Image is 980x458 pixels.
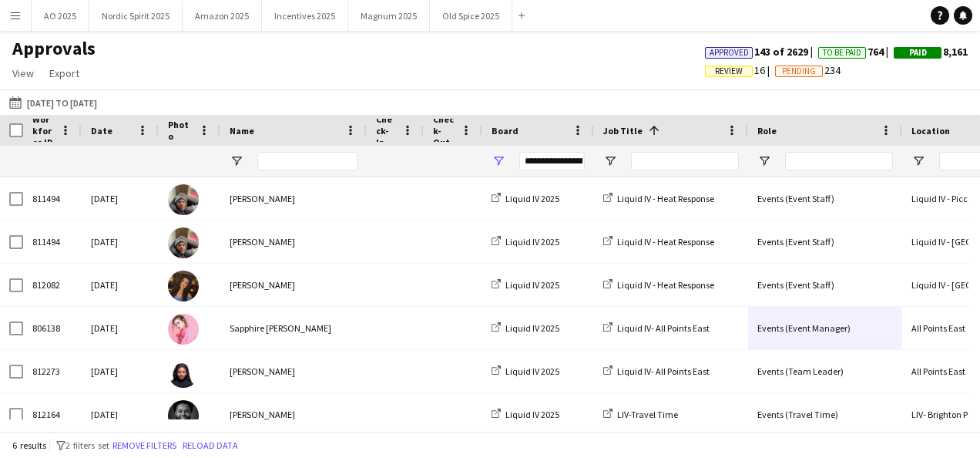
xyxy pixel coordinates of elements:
span: Photo [168,119,193,142]
div: Events (Travel Time) [748,393,902,436]
span: View [12,66,34,80]
span: LIV-Travel Time [617,409,678,420]
span: 16 [705,63,775,77]
button: Magnum 2025 [348,1,430,31]
span: Liquid IV - Heat Response [617,193,714,204]
a: Liquid IV 2025 [492,279,559,291]
div: [DATE] [82,350,159,392]
div: [DATE] [82,221,159,263]
span: Liquid IV 2025 [505,193,559,204]
div: Events (Event Manager) [748,307,902,349]
span: Liquid IV 2025 [505,279,559,291]
div: 811494 [23,221,82,263]
div: [DATE] [82,307,159,349]
span: Liquid IV - Heat Response [617,236,714,248]
a: Liquid IV - Heat Response [603,279,714,291]
a: Liquid IV- All Points East [603,322,710,334]
span: Liquid IV- All Points East [617,322,710,334]
button: AO 2025 [32,1,89,31]
span: Liquid IV 2025 [505,236,559,248]
div: [PERSON_NAME] [220,393,367,436]
span: 234 [775,63,841,77]
span: 143 of 2629 [705,45,818,59]
span: Pending [782,66,816,76]
div: Events (Team Leader) [748,350,902,392]
a: Liquid IV 2025 [492,409,559,420]
a: Liquid IV - Heat Response [603,193,714,204]
span: To Be Paid [823,48,861,58]
span: 764 [818,45,894,59]
div: 812082 [23,264,82,306]
button: Open Filter Menu [911,154,925,168]
button: Open Filter Menu [757,154,771,168]
span: Workforce ID [32,113,54,148]
a: Export [43,63,86,83]
span: Export [49,66,79,80]
span: Liquid IV 2025 [505,409,559,420]
a: LIV-Travel Time [603,409,678,420]
img: Sapphire ONeill [168,314,199,345]
img: Marlene Madenge [168,357,199,388]
div: 806138 [23,307,82,349]
button: [DATE] to [DATE] [6,93,100,112]
button: Amazon 2025 [183,1,262,31]
a: Liquid IV 2025 [492,365,559,377]
a: Liquid IV - Heat Response [603,236,714,248]
span: Approved [710,48,749,58]
div: [PERSON_NAME] [220,264,367,306]
div: [DATE] [82,177,159,220]
input: Name Filter Input [257,152,357,170]
span: Liquid IV 2025 [505,322,559,334]
img: Fayyad Garuba [168,227,199,258]
div: Events (Event Staff) [748,264,902,306]
div: Sapphire [PERSON_NAME] [220,307,367,349]
span: Liquid IV 2025 [505,365,559,377]
button: Open Filter Menu [230,154,243,168]
img: Brima Fullah [168,400,199,431]
input: Job Title Filter Input [631,152,739,170]
span: Location [911,125,950,136]
span: 2 filters set [65,439,109,451]
button: Reload data [180,437,241,454]
span: Job Title [603,125,643,136]
a: Liquid IV 2025 [492,236,559,248]
div: 811494 [23,177,82,220]
a: Liquid IV- All Points East [603,365,710,377]
img: Fayyad Garuba [168,184,199,215]
button: Nordic Spirit 2025 [89,1,183,31]
div: [PERSON_NAME] [220,221,367,263]
span: Liquid IV - Heat Response [617,279,714,291]
div: [PERSON_NAME] [220,350,367,392]
button: Open Filter Menu [603,154,617,168]
button: Incentives 2025 [262,1,348,31]
a: Liquid IV 2025 [492,193,559,204]
div: [DATE] [82,393,159,436]
span: 8,161 [894,45,968,59]
span: Review [715,66,743,76]
span: Name [230,125,254,136]
button: Remove filters [109,437,180,454]
span: Liquid IV- All Points East [617,365,710,377]
span: Role [757,125,777,136]
button: Old Spice 2025 [430,1,512,31]
div: 812164 [23,393,82,436]
div: Events (Event Staff) [748,177,902,220]
span: Check-In [376,113,396,148]
img: Dua Benhayoun [168,271,199,301]
input: Role Filter Input [785,152,893,170]
a: Liquid IV 2025 [492,322,559,334]
div: [DATE] [82,264,159,306]
span: Check-Out [433,113,455,148]
span: Date [91,125,112,136]
button: Open Filter Menu [492,154,505,168]
div: 812273 [23,350,82,392]
span: Board [492,125,519,136]
div: [PERSON_NAME] [220,177,367,220]
a: View [6,63,40,83]
div: Events (Event Staff) [748,221,902,263]
span: Paid [909,48,927,58]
